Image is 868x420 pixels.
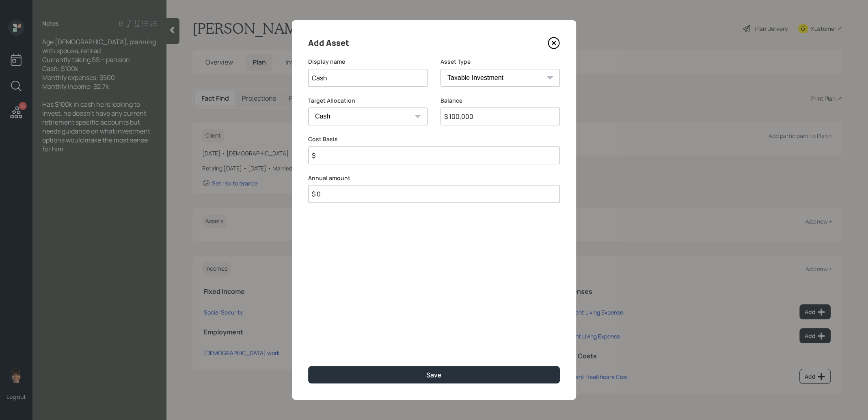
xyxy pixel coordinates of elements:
[440,97,560,105] label: Balance
[440,58,560,66] label: Asset Type
[308,37,349,50] h4: Add Asset
[308,97,428,105] label: Target Allocation
[308,58,428,66] label: Display name
[426,370,442,379] div: Save
[308,135,560,143] label: Cost Basis
[308,366,560,383] button: Save
[308,174,560,182] label: Annual amount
